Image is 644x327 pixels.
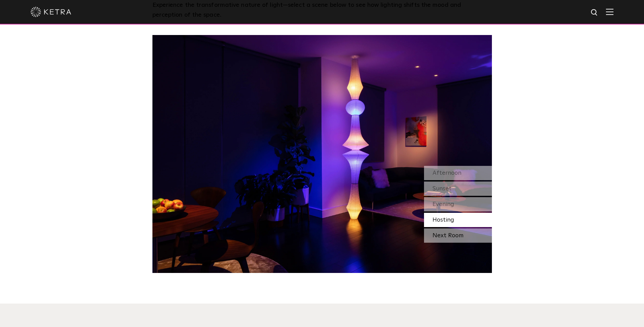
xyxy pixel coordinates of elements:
span: Evening [433,201,454,207]
span: Afternoon [433,170,461,176]
img: Hamburger%20Nav.svg [606,8,613,15]
div: Next Room [424,228,492,243]
span: Hosting [433,217,454,223]
img: search icon [590,8,599,17]
span: Sunset [433,186,452,192]
img: ketra-logo-2019-white [31,7,71,17]
img: SS_HBD_LivingRoom_Desktop_04 [152,35,492,273]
